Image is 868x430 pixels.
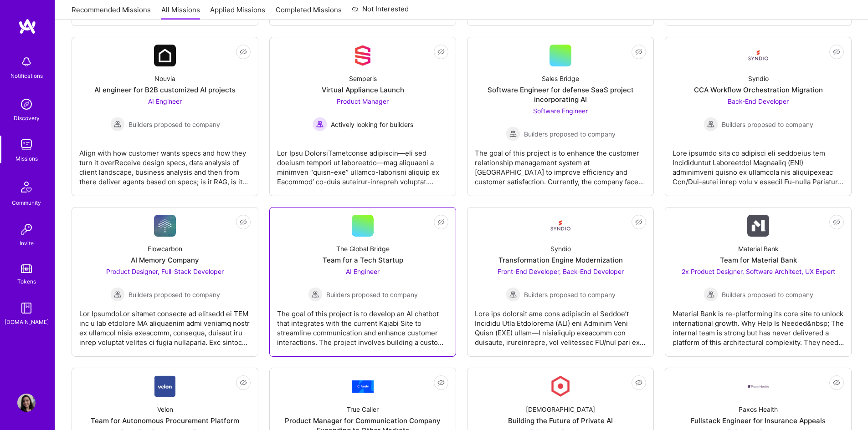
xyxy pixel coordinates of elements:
[673,45,844,188] a: Company LogoSyndioCCA Workflow Orchestration MigrationBack-End Developer Builders proposed to com...
[673,141,844,187] div: Lore ipsumdo sita co adipisci eli seddoeius tem Incididuntut Laboreetdol Magnaaliq (ENI) adminimv...
[5,317,49,327] div: [DOMAIN_NAME]
[17,53,36,71] img: bell
[833,218,840,226] i: icon EyeClosed
[110,287,125,302] img: Builders proposed to company
[277,45,448,188] a: Company LogoSemperisVirtual Appliance LaunchProduct Manager Actively looking for buildersActively...
[322,85,404,95] div: Virtual Appliance Launch
[506,126,520,141] img: Builders proposed to company
[747,215,769,237] img: Company Logo
[106,268,224,275] span: Product Designer, Full-Stack Developer
[704,287,718,302] img: Builders proposed to company
[148,244,182,253] div: Flowcarbon
[326,290,418,299] span: Builders proposed to company
[210,5,265,20] a: Applied Missions
[12,198,41,207] div: Community
[347,405,379,414] div: True Caller
[349,74,377,83] div: Semperis
[128,120,220,129] span: Builders proposed to company
[475,141,646,187] div: The goal of this project is to enhance the customer relationship management system at [GEOGRAPHIC...
[506,287,520,302] img: Builders proposed to company
[14,113,40,123] div: Discovery
[635,48,642,56] i: icon EyeClosed
[475,215,646,349] a: Company LogoSyndioTransformation Engine ModernizationFront-End Developer, Back-End Developer Buil...
[747,384,769,389] img: Company Logo
[738,244,779,253] div: Material Bank
[475,85,646,104] div: Software Engineer for defense SaaS project incorporating AI
[526,405,595,414] div: [DEMOGRAPHIC_DATA]
[498,268,624,275] span: Front-End Developer, Back-End Developer
[240,379,247,386] i: icon EyeClosed
[524,290,616,299] span: Builders proposed to company
[79,302,251,347] div: Lor IpsumdoLor sitamet consecte ad elitsedd ei TEM inc u lab etdolore MA aliquaenim admi veniamq ...
[161,5,200,20] a: All Missions
[110,117,125,132] img: Builders proposed to company
[694,85,823,95] div: CCA Workflow Orchestration Migration
[524,129,616,139] span: Builders proposed to company
[240,218,247,226] i: icon EyeClosed
[18,18,36,35] img: logo
[346,268,380,275] span: AI Engineer
[704,117,718,132] img: Builders proposed to company
[673,302,844,347] div: Material Bank is re-platforming its core site to unlock international growth. Why Help Is Needed&...
[148,97,182,105] span: AI Engineer
[437,379,445,386] i: icon EyeClosed
[331,120,413,129] span: Actively looking for builders
[21,264,32,273] img: tokens
[833,379,840,386] i: icon EyeClosed
[728,97,789,105] span: Back-End Developer
[313,117,327,132] img: Actively looking for builders
[17,394,36,412] img: User Avatar
[722,120,813,129] span: Builders proposed to company
[475,302,646,347] div: Lore ips dolorsit ame cons adipiscin el Seddoe’t Incididu Utla Etdolorema (ALI) eni Adminim Veni ...
[748,74,769,83] div: Syndio
[635,218,642,226] i: icon EyeClosed
[747,45,769,66] img: Company Logo
[475,45,646,188] a: Sales BridgeSoftware Engineer for defense SaaS project incorporating AISoftware Engineer Builders...
[15,154,38,163] div: Missions
[91,416,239,425] div: Team for Autonomous Procurement Platform
[533,107,588,115] span: Software Engineer
[72,5,151,20] a: Recommended Missions
[17,299,36,317] img: guide book
[673,215,844,349] a: Company LogoMaterial BankTeam for Material Bank2x Product Designer, Software Architect, UX Expert...
[277,215,448,349] a: The Global BridgeTeam for a Tech StartupAI Engineer Builders proposed to companyBuilders proposed...
[154,375,176,397] img: Company Logo
[157,405,173,414] div: Velon
[277,141,448,187] div: Lor Ipsu DolorsiTametconse adipiscin—eli sed doeiusm tempori ut laboreetdo—mag aliquaeni a minimv...
[352,380,374,393] img: Company Logo
[437,48,445,56] i: icon EyeClosed
[277,302,448,347] div: The goal of this project is to develop an AI chatbot that integrates with the current Kajabi Site...
[336,244,390,253] div: The Global Bridge
[337,97,389,105] span: Product Manager
[542,74,579,83] div: Sales Bridge
[94,85,236,95] div: AI engineer for B2B customized AI projects
[691,416,826,425] div: Fullstack Engineer for Insurance Appeals
[154,45,176,66] img: Company Logo
[550,244,571,253] div: Syndio
[682,268,835,275] span: 2x Product Designer, Software Architect, UX Expert
[550,215,571,237] img: Company Logo
[131,255,199,265] div: AI Memory Company
[276,5,342,20] a: Completed Missions
[635,379,642,386] i: icon EyeClosed
[739,405,778,414] div: Paxos Health
[128,290,220,299] span: Builders proposed to company
[79,215,251,349] a: Company LogoFlowcarbonAI Memory CompanyProduct Designer, Full-Stack Developer Builders proposed t...
[17,95,36,113] img: discovery
[17,220,36,238] img: Invite
[550,375,571,397] img: Company Logo
[437,218,445,226] i: icon EyeClosed
[833,48,840,56] i: icon EyeClosed
[20,238,34,248] div: Invite
[240,48,247,56] i: icon EyeClosed
[720,255,797,265] div: Team for Material Bank
[15,394,38,412] a: User Avatar
[308,287,323,302] img: Builders proposed to company
[79,45,251,188] a: Company LogoNouviaAI engineer for B2B customized AI projectsAI Engineer Builders proposed to comp...
[722,290,813,299] span: Builders proposed to company
[352,4,409,20] a: Not Interested
[498,255,623,265] div: Transformation Engine Modernization
[352,45,374,66] img: Company Logo
[17,277,36,286] div: Tokens
[10,71,43,81] div: Notifications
